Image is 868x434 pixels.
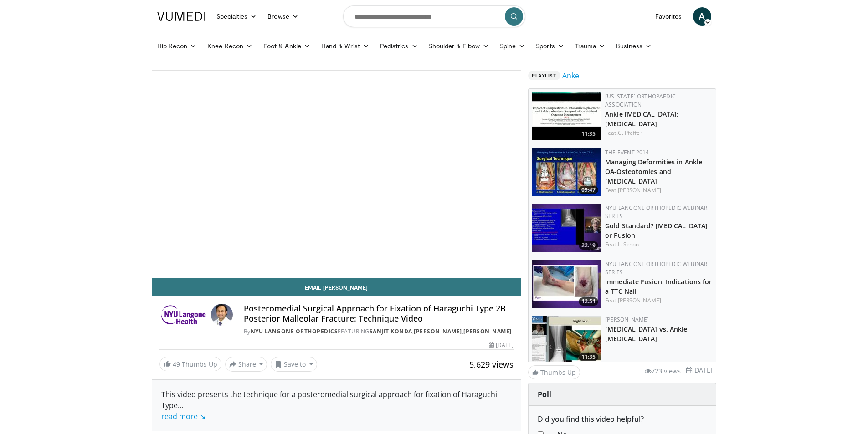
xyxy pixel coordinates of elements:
[650,7,688,26] a: Favorites
[152,37,202,55] a: Hip Recon
[202,37,258,55] a: Knee Recon
[423,37,494,55] a: Shoulder & Elbow
[579,130,598,138] span: 11:35
[343,5,525,27] input: Search topics, interventions
[370,327,412,335] a: Sanjit Konda
[532,204,601,252] img: 5ccfa5a5-7678-485a-b936-f76f3d1aba6a.150x105_q85_crop-smart_upscale.jpg
[532,316,601,363] a: 11:35
[159,304,207,326] img: NYU Langone Orthopedics
[605,240,712,249] div: Feat.
[618,296,661,304] a: [PERSON_NAME]
[579,353,598,361] span: 11:35
[157,12,205,21] img: VuMedi Logo
[258,37,316,55] a: Foot & Ankle
[161,400,205,421] span: ...
[645,366,681,376] li: 723 views
[152,71,521,278] video-js: Video Player
[605,316,649,323] a: [PERSON_NAME]
[605,92,676,108] a: [US_STATE] Orthopaedic Association
[530,37,570,55] a: Sports
[528,71,560,80] span: Playlist
[244,327,514,336] div: By FEATURING , ,
[532,260,601,308] a: 12:51
[152,278,521,296] a: Email [PERSON_NAME]
[262,7,304,26] a: Browse
[605,296,712,305] div: Feat.
[414,327,462,335] a: [PERSON_NAME]
[570,37,611,55] a: Trauma
[605,110,678,128] a: Ankle [MEDICAL_DATA]: [MEDICAL_DATA]
[605,325,687,343] a: [MEDICAL_DATA] vs. Ankle [MEDICAL_DATA]
[538,415,707,424] h6: Did you find this video helpful?
[686,365,713,375] li: [DATE]
[532,92,601,140] a: 11:35
[532,316,601,363] img: 41f523b0-38e0-41f5-8334-eb9bb6fc1f4f.150x105_q85_crop-smart_upscale.jpg
[271,357,317,372] button: Save to
[605,148,649,156] a: The Event 2014
[693,7,711,26] a: A
[244,304,514,323] h4: Posteromedial Surgical Approach for Fixation of Haraguchi Type 2B Posterior Malleolar Fracture: T...
[611,37,657,55] a: Business
[532,92,601,140] img: 7b72fd4d-36c6-4266-a36f-ccfcfcca1ad1.150x105_q85_crop-smart_upscale.jpg
[605,260,707,276] a: NYU Langone Orthopedic Webinar Series
[605,129,712,137] div: Feat.
[161,389,512,422] div: This video presents the technique for a posteromedial surgical approach for fixation of Haraguchi...
[562,70,581,81] a: Ankel
[528,365,580,379] a: Thumbs Up
[211,7,262,26] a: Specialties
[532,148,601,196] a: 09:47
[532,148,601,196] img: 307fdc57-1757-408c-b667-f163da2f87b5.150x105_q85_crop-smart_upscale.jpg
[618,240,639,248] a: L. Schon
[489,341,514,349] div: [DATE]
[579,186,598,194] span: 09:47
[211,304,233,326] img: Avatar
[605,204,707,220] a: NYU Langone Orthopedic Webinar Series
[605,221,708,240] a: Gold Standard? [MEDICAL_DATA] or Fusion
[251,327,338,335] a: NYU Langone Orthopedics
[605,186,712,194] div: Feat.
[173,360,180,368] span: 49
[605,277,712,296] a: Immediate Fusion: Indications for a TTC Nail
[161,411,205,421] a: read more ↘
[618,186,661,194] a: [PERSON_NAME]
[159,357,221,371] a: 49 Thumbs Up
[579,297,598,306] span: 12:51
[605,158,702,185] a: Managing Deformities in Ankle OA-Osteotomies and [MEDICAL_DATA]
[494,37,530,55] a: Spine
[316,37,375,55] a: Hand & Wrist
[225,357,267,372] button: Share
[532,260,601,308] img: 9c5888c1-523b-4295-95da-bc2ca647238e.150x105_q85_crop-smart_upscale.jpg
[538,389,551,399] strong: Poll
[463,327,512,335] a: [PERSON_NAME]
[618,129,642,137] a: G. Pfeffer
[469,359,514,370] span: 5,629 views
[579,241,598,250] span: 22:19
[375,37,423,55] a: Pediatrics
[532,204,601,252] a: 22:19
